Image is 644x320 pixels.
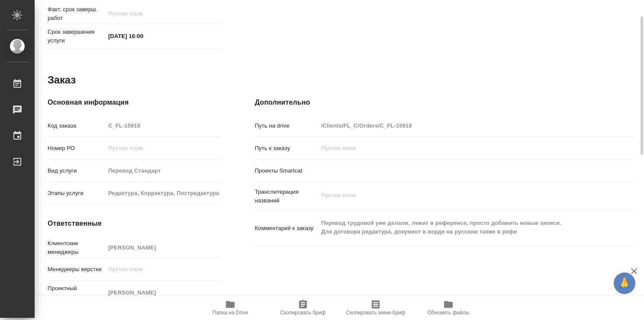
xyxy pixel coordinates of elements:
button: Обновить файлы [412,296,485,320]
input: Пустое поле [105,286,220,299]
span: 🙏 [617,274,632,292]
input: Пустое поле [318,119,603,132]
input: ✎ Введи что-нибудь [105,30,181,42]
p: Срок завершения услуги [48,28,105,45]
h4: Основная информация [48,97,220,108]
p: Проекты Smartcat [255,166,318,175]
p: Код заказа [48,122,105,130]
span: Скопировать мини-бриф [346,310,405,316]
p: Менеджеры верстки [48,265,105,274]
p: Комментарий к заказу [255,224,318,233]
p: Вид услуги [48,166,105,175]
input: Пустое поле [105,241,220,254]
input: Пустое поле [105,142,220,154]
span: Скопировать бриф [280,310,325,316]
button: Скопировать бриф [267,296,339,320]
span: Папка на Drive [213,310,248,316]
input: Пустое поле [105,119,220,132]
button: Папка на Drive [194,296,267,320]
button: 🙏 [614,272,635,294]
textarea: Перевод трудовой уже делали, лежит в референсе, просто добавить новые записи. Для договора редакт... [318,216,603,239]
p: Путь на drive [255,122,318,130]
p: Номер РО [48,144,105,153]
p: Транслитерация названий [255,188,318,205]
p: Проектный менеджер [48,284,105,301]
p: Путь к заказу [255,144,318,153]
h4: Ответственные [48,218,220,229]
span: Обновить файлы [428,310,470,316]
p: Клиентские менеджеры [48,239,105,256]
p: Этапы услуги [48,189,105,198]
input: Пустое поле [105,164,220,177]
button: Скопировать мини-бриф [339,296,412,320]
input: Пустое поле [105,263,220,275]
h4: Дополнительно [255,97,634,108]
input: Пустое поле [105,7,181,20]
input: Пустое поле [105,187,220,199]
input: Пустое поле [318,142,603,154]
p: Факт. срок заверш. работ [48,5,105,22]
h2: Заказ [48,73,76,87]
